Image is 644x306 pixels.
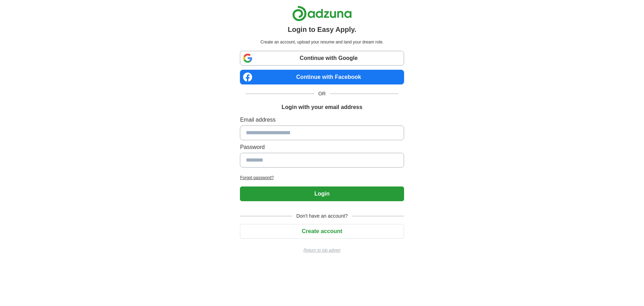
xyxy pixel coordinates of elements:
[292,6,352,21] img: Adzuna logo
[241,39,402,45] p: Create an account, upload your resume and land your dream role.
[314,90,330,97] span: OR
[240,186,404,201] button: Login
[240,228,404,234] a: Create account
[240,175,404,181] a: Forgot password?
[282,103,362,111] h1: Login with your email address
[240,247,404,253] a: Return to job advert
[288,24,356,35] h1: Login to Easy Apply.
[240,224,404,239] button: Create account
[240,143,404,151] label: Password
[292,212,352,220] span: Don't have an account?
[240,116,404,124] label: Email address
[240,51,404,66] a: Continue with Google
[240,70,404,84] a: Continue with Facebook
